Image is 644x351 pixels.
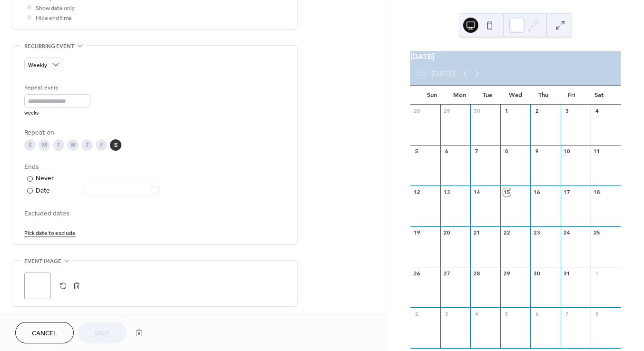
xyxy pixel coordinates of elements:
[24,110,90,117] div: weeks
[15,322,74,343] button: Cancel
[67,139,79,151] div: W
[533,270,540,277] div: 30
[443,188,450,195] div: 13
[594,270,601,277] div: 1
[443,310,450,317] div: 3
[594,148,601,155] div: 11
[564,310,571,317] div: 7
[110,139,121,151] div: S
[410,51,621,62] div: [DATE]
[24,162,283,172] div: Ends
[474,86,502,105] div: Tue
[533,107,540,115] div: 2
[564,107,571,115] div: 3
[24,209,285,219] span: Excluded dates
[24,139,36,151] div: S
[594,188,601,195] div: 18
[413,310,420,317] div: 2
[585,86,613,105] div: Sat
[24,83,89,93] div: Repeat every
[443,229,450,236] div: 20
[502,86,530,105] div: Wed
[473,310,480,317] div: 4
[446,86,474,105] div: Mon
[557,86,585,105] div: Fri
[564,188,571,195] div: 17
[503,188,510,195] div: 15
[36,13,72,23] span: Hide end time
[473,148,480,155] div: 7
[36,3,75,13] span: Show date only
[503,107,510,115] div: 1
[413,229,420,236] div: 19
[503,270,510,277] div: 29
[533,188,540,195] div: 16
[39,139,50,151] div: M
[413,107,420,115] div: 28
[28,60,47,71] span: Weekly
[533,229,540,236] div: 23
[81,139,93,151] div: T
[529,86,557,105] div: Thu
[503,229,510,236] div: 22
[564,270,571,277] div: 31
[32,329,57,339] span: Cancel
[594,229,601,236] div: 25
[443,107,450,115] div: 29
[24,273,51,299] div: ;
[24,256,61,266] span: Event image
[413,270,420,277] div: 26
[473,107,480,115] div: 30
[533,148,540,155] div: 9
[36,185,160,196] div: Date
[24,41,75,51] span: Recurring event
[503,148,510,155] div: 8
[473,270,480,277] div: 28
[413,148,420,155] div: 5
[443,148,450,155] div: 6
[443,270,450,277] div: 27
[564,229,571,236] div: 24
[24,228,76,238] span: Pick date to exclude
[24,128,283,138] div: Repeat on
[473,188,480,195] div: 14
[418,86,446,105] div: Sun
[96,139,107,151] div: F
[503,310,510,317] div: 5
[473,229,480,236] div: 21
[36,174,54,184] div: Never
[564,148,571,155] div: 10
[594,107,601,115] div: 4
[413,188,420,195] div: 12
[533,310,540,317] div: 6
[594,310,601,317] div: 8
[53,139,64,151] div: T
